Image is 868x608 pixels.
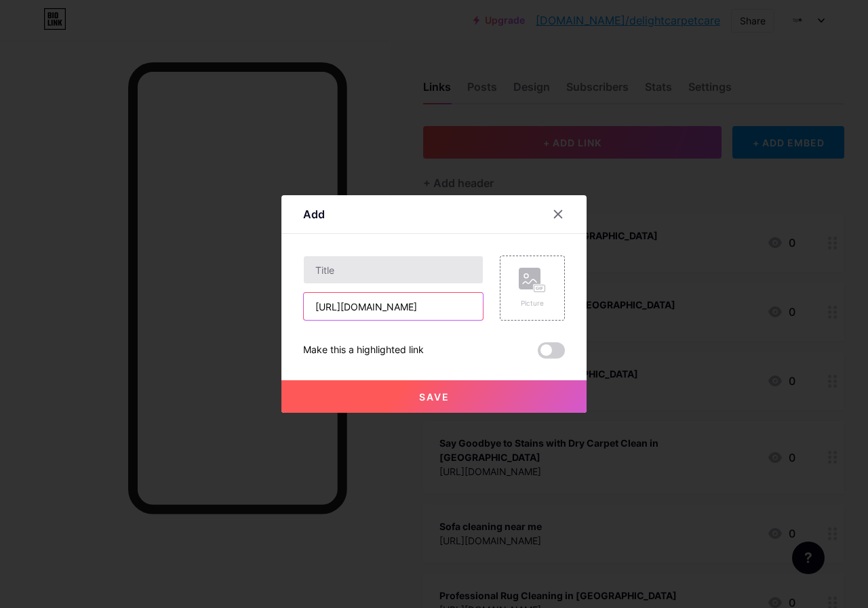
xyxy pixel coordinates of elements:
[519,298,546,308] div: Picture
[304,293,483,320] input: URL
[419,391,450,403] span: Save
[304,256,483,283] input: Title
[303,206,325,222] div: Add
[281,380,587,413] button: Save
[303,342,424,359] div: Make this a highlighted link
